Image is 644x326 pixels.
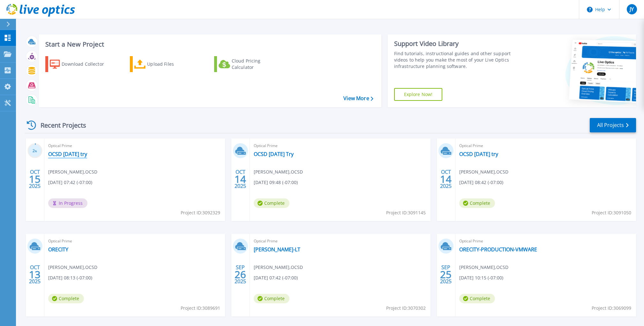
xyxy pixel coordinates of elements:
[440,263,452,286] div: SEP 2025
[45,56,116,72] a: Download Collector
[232,58,283,70] div: Cloud Pricing Calculator
[254,198,289,208] span: Complete
[234,167,246,191] div: OCT 2025
[181,305,220,312] span: Project ID: 3089691
[459,294,495,303] span: Complete
[254,179,298,186] span: [DATE] 09:48 (-07:00)
[254,168,303,175] span: [PERSON_NAME] , OCSD
[459,168,508,175] span: [PERSON_NAME] , OCSD
[459,274,503,281] span: [DATE] 10:15 (-07:00)
[394,88,443,101] a: Explore Now!
[592,209,631,216] span: Project ID: 3091050
[386,305,426,312] span: Project ID: 3070302
[48,294,84,303] span: Complete
[48,151,87,157] a: OCSD [DATE] try
[235,272,246,277] span: 26
[29,167,41,191] div: OCT 2025
[254,274,298,281] span: [DATE] 07:42 (-07:00)
[394,40,521,48] div: Support Video Library
[45,41,373,48] h3: Start a New Project
[254,294,289,303] span: Complete
[147,58,198,70] div: Upload Files
[459,142,632,149] span: Optical Prime
[29,176,41,182] span: 15
[48,246,68,253] a: ORECITY
[235,176,246,182] span: 14
[440,167,452,191] div: OCT 2025
[459,238,632,245] span: Optical Prime
[25,117,95,133] div: Recent Projects
[459,264,508,271] span: [PERSON_NAME] , OCSD
[48,142,221,149] span: Optical Prime
[459,151,498,157] a: OCSD [DATE] try
[48,168,97,175] span: [PERSON_NAME] , OCSD
[590,118,636,132] a: All Projects
[48,264,97,271] span: [PERSON_NAME] , OCSD
[459,198,495,208] span: Complete
[48,198,87,208] span: In Progress
[130,56,201,72] a: Upload Files
[181,209,220,216] span: Project ID: 3092329
[459,179,503,186] span: [DATE] 08:42 (-07:00)
[440,272,452,277] span: 25
[254,264,303,271] span: [PERSON_NAME] , OCSD
[386,209,426,216] span: Project ID: 3091145
[214,56,285,72] a: Cloud Pricing Calculator
[254,246,300,253] a: [PERSON_NAME]-LT
[459,246,537,253] a: ORECITY-PRODUCTION-VMWARE
[48,179,92,186] span: [DATE] 07:42 (-07:00)
[592,305,631,312] span: Project ID: 3069099
[254,238,427,245] span: Optical Prime
[27,147,42,155] h3: 2
[343,95,373,101] a: View More
[29,263,41,286] div: OCT 2025
[394,50,521,70] div: Find tutorials, instructional guides and other support videos to help you make the most of your L...
[48,274,92,281] span: [DATE] 08:13 (-07:00)
[254,151,294,157] a: OCSD [DATE] Try
[48,238,221,245] span: Optical Prime
[254,142,427,149] span: Optical Prime
[630,7,634,12] span: JY
[234,263,246,286] div: SEP 2025
[35,149,37,153] span: %
[440,176,452,182] span: 14
[62,58,113,70] div: Download Collector
[29,272,41,277] span: 13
